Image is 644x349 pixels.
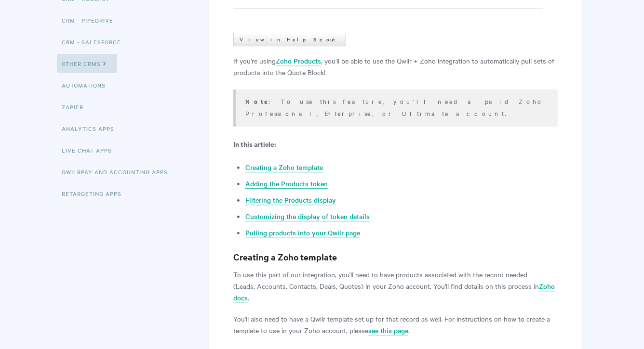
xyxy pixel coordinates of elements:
[233,250,558,264] h3: Creating a Zoho template
[57,54,117,73] a: Other CRMs
[233,269,558,303] p: To use this part of our integration, you'll need to have products associated with the record need...
[233,313,558,336] p: You'll also need to have a Qwilr template set up for that record as well. For instructions on how...
[368,325,408,336] a: see this page
[62,184,129,203] a: Retargeting Apps
[245,179,328,189] a: Adding the Products token
[233,55,558,78] p: If you're using , you'll be able to use the Qwilr + Zoho integration to automatically pull sets o...
[245,228,360,238] a: Pulling products into your Qwilr page
[233,281,555,303] a: Zoho docs
[62,11,121,30] a: CRM - Pipedrive
[62,76,113,95] a: Automations
[245,195,336,206] a: Filtering the Products display
[245,162,323,173] a: Creating a Zoho template
[62,97,91,116] a: Zapier
[233,33,346,46] a: View in Help Scout
[233,139,276,149] b: In this article:
[62,162,175,181] a: QwilrPay and Accounting Apps
[276,56,321,66] a: Zoho Products
[245,95,546,119] p: : To use this feature, you'll need a paid Zoho Professional, Enterprise, or Ultimate account.
[62,141,119,160] a: Live Chat Apps
[62,32,128,52] a: CRM - Salesforce
[245,211,370,222] a: Customizing the display of token details
[62,119,121,138] a: Analytics Apps
[245,97,268,106] strong: Note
